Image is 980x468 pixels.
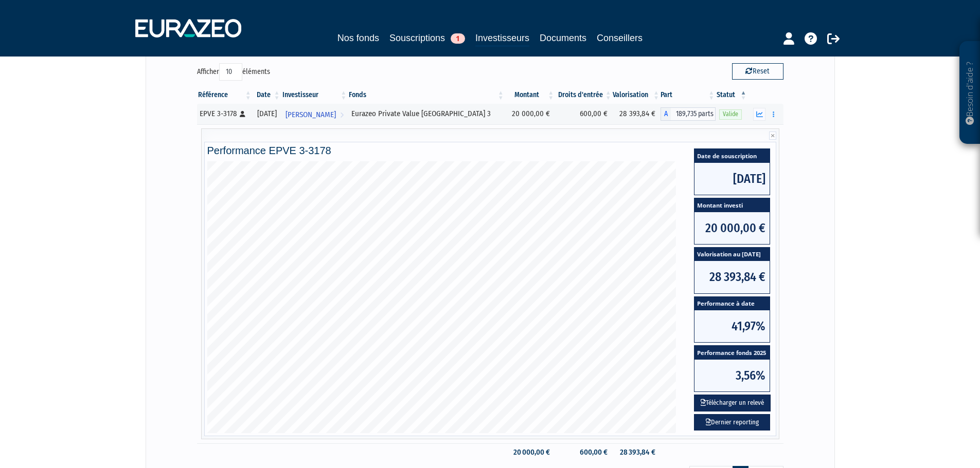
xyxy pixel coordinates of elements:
[661,107,716,121] div: A - Eurazeo Private Value Europe 3
[694,297,770,311] span: Performance à date
[389,31,465,45] a: Souscriptions1
[694,149,770,163] span: Date de souscription
[613,443,661,461] td: 28 393,84 €
[281,104,348,124] a: [PERSON_NAME]
[197,86,253,104] th: Référence : activer pour trier la colonne par ordre croissant
[671,107,716,121] span: 189,735 parts
[281,86,348,104] th: Investisseur: activer pour trier la colonne par ordre croissant
[613,104,661,124] td: 28 393,84 €
[716,86,747,104] th: Statut : activer pour trier la colonne par ordre d&eacute;croissant
[451,33,465,44] span: 1
[555,104,612,124] td: 600,00 €
[661,107,671,121] span: A
[240,111,245,117] i: [Français] Personne physique
[613,86,661,104] th: Valorisation: activer pour trier la colonne par ordre croissant
[555,443,612,461] td: 600,00 €
[694,198,770,212] span: Montant investi
[694,248,770,261] span: Valorisation au [DATE]
[505,104,556,124] td: 20 000,00 €
[694,414,770,431] a: Dernier reporting
[348,86,505,104] th: Fonds: activer pour trier la colonne par ordre croissant
[286,105,336,124] span: [PERSON_NAME]
[340,105,344,124] i: Voir l'investisseur
[351,108,502,119] div: Eurazeo Private Value [GEOGRAPHIC_DATA] 3
[694,163,770,195] span: [DATE]
[719,109,742,119] span: Valide
[555,86,612,104] th: Droits d'entrée: activer pour trier la colonne par ordre croissant
[694,212,770,244] span: 20 000,00 €
[337,31,379,45] a: Nos fonds
[661,86,716,104] th: Part: activer pour trier la colonne par ordre croissant
[475,31,529,47] a: Investisseurs
[694,310,770,342] span: 41,97%
[505,443,556,461] td: 20 000,00 €
[197,63,270,81] label: Afficher éléments
[256,108,278,119] div: [DATE]
[694,395,771,411] button: Télécharger un relevé
[505,86,556,104] th: Montant: activer pour trier la colonne par ordre croissant
[540,31,586,45] a: Documents
[694,346,770,360] span: Performance fonds 2025
[200,108,249,119] div: EPVE 3-3178
[732,63,783,80] button: Reset
[694,261,770,293] span: 28 393,84 €
[964,47,976,139] p: Besoin d'aide ?
[219,63,242,81] select: Afficheréléments
[694,360,770,391] span: 3,56%
[253,86,281,104] th: Date: activer pour trier la colonne par ordre croissant
[597,31,643,45] a: Conseillers
[207,145,773,156] h4: Performance EPVE 3-3178
[135,19,241,38] img: 1732889491-logotype_eurazeo_blanc_rvb.png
